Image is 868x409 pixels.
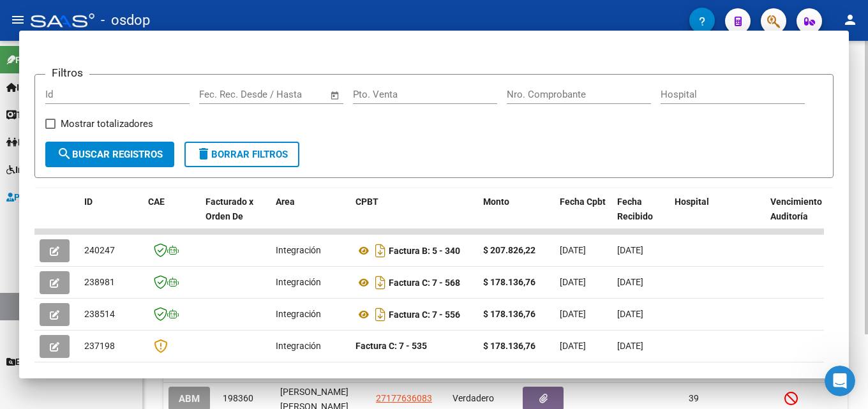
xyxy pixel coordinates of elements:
span: [DATE] [617,277,643,287]
span: Integración [276,309,321,319]
i: Descargar documento [372,241,389,261]
strong: $ 178.136,76 [483,341,535,351]
span: Facturado x Orden De [206,197,253,221]
span: ABM [179,393,200,405]
datatable-header-cell: CAE [143,188,200,244]
span: [DATE] [560,277,586,287]
span: Padrón [6,135,47,149]
span: CPBT [355,197,378,207]
span: 238514 [84,309,115,319]
strong: Factura C: 7 - 535 [355,341,427,351]
span: Inicio [6,80,39,94]
span: - osdop [101,6,150,34]
span: Vencimiento Auditoría [770,197,822,221]
span: Borrar Filtros [196,149,288,160]
span: [DATE] [560,245,586,255]
span: Fecha Cpbt [560,197,606,207]
span: Tesorería [6,108,56,122]
strong: $ 178.136,76 [483,277,535,287]
input: Fecha inicio [199,89,251,100]
datatable-header-cell: ID [79,188,143,244]
span: Explorador de Archivos [6,355,108,369]
mat-icon: search [57,146,72,161]
span: 198360 [223,393,253,403]
span: Integración [276,245,321,255]
span: Prestadores / Proveedores [6,190,123,204]
button: Borrar Filtros [184,142,299,167]
span: Integración [276,277,321,287]
span: [DATE] [617,309,643,319]
span: Integración [276,341,321,351]
datatable-header-cell: Area [271,188,350,244]
span: 27177636083 [376,393,432,403]
mat-icon: menu [10,12,26,27]
span: [DATE] [560,341,586,351]
span: [DATE] [617,245,643,255]
span: Area [276,197,295,207]
datatable-header-cell: Facturado x Orden De [200,188,271,244]
span: [DATE] [617,341,643,351]
strong: Factura C: 7 - 568 [389,278,460,288]
mat-icon: delete [196,146,211,161]
i: Descargar documento [372,304,389,325]
datatable-header-cell: CPBT [350,188,478,244]
span: ID [84,197,93,207]
i: Descargar documento [372,272,389,293]
strong: $ 207.826,22 [483,245,535,255]
datatable-header-cell: Hospital [670,188,765,244]
span: Integración (discapacidad) [6,163,124,177]
span: Monto [483,197,509,207]
mat-icon: person [842,12,858,27]
span: 237198 [84,341,115,351]
datatable-header-cell: Monto [478,188,555,244]
span: Mostrar totalizadores [61,116,153,131]
span: 39 [689,393,699,403]
datatable-header-cell: Fecha Cpbt [555,188,612,244]
strong: Factura C: 7 - 556 [389,309,460,320]
button: Open calendar [328,88,343,103]
datatable-header-cell: Vencimiento Auditoría [765,188,823,244]
span: Firma Express [6,53,73,67]
span: CAE [148,197,165,207]
span: Buscar Registros [57,149,163,160]
span: Fecha Recibido [617,197,653,221]
iframe: Intercom live chat [825,366,855,396]
h3: Filtros [45,64,89,81]
span: [DATE] [560,309,586,319]
span: 240247 [84,245,115,255]
strong: $ 178.136,76 [483,309,535,319]
span: 238981 [84,277,115,287]
input: Fecha fin [262,89,324,100]
datatable-header-cell: Fecha Recibido [612,188,670,244]
span: Verdadero [453,393,494,403]
span: Hospital [675,197,709,207]
button: Buscar Registros [45,142,174,167]
strong: Factura B: 5 - 340 [389,246,460,256]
